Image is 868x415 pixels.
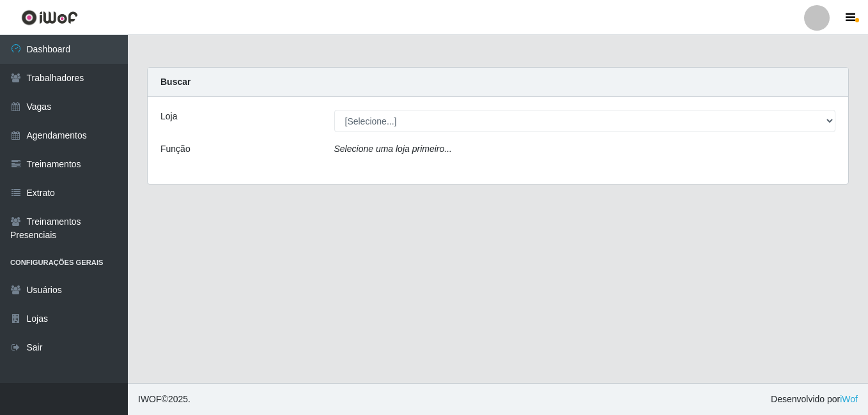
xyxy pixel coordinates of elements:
[160,110,177,123] label: Loja
[138,394,162,404] span: IWOF
[771,393,858,406] span: Desenvolvido por
[138,393,190,406] span: © 2025 .
[160,142,190,156] label: Função
[334,144,452,154] i: Selecione uma loja primeiro...
[21,10,78,26] img: CoreUI Logo
[840,394,858,404] a: iWof
[160,77,190,87] strong: Buscar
